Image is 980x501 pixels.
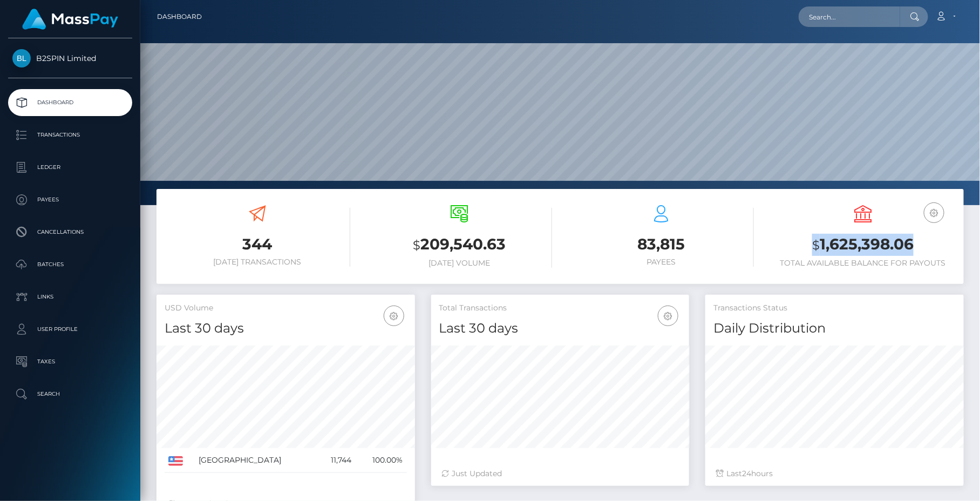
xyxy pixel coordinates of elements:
[439,303,682,314] h5: Total Transactions
[195,448,317,473] td: [GEOGRAPHIC_DATA]
[8,348,132,375] a: Taxes
[366,259,552,268] h6: [DATE] Volume
[716,468,953,479] div: Last hours
[168,456,183,466] img: US.png
[568,258,754,267] h6: Payees
[8,219,132,246] a: Cancellations
[8,381,132,408] a: Search
[12,256,128,273] p: Batches
[8,89,132,116] a: Dashboard
[12,386,128,402] p: Search
[165,258,350,267] h6: [DATE] Transactions
[8,53,132,63] span: B2SPIN Limited
[12,321,128,337] p: User Profile
[770,259,956,268] h6: Total Available Balance for Payouts
[12,49,31,67] img: B2SPIN Limited
[12,159,128,175] p: Ledger
[317,448,356,473] td: 11,744
[165,234,350,255] h3: 344
[8,154,132,181] a: Ledger
[22,9,118,30] img: MassPay Logo
[413,238,420,253] small: $
[355,448,406,473] td: 100.00%
[442,468,679,479] div: Just Updated
[713,303,956,314] h5: Transactions Status
[366,234,552,256] h3: 209,540.63
[12,354,128,370] p: Taxes
[12,94,128,111] p: Dashboard
[568,234,754,255] h3: 83,815
[157,5,202,28] a: Dashboard
[8,316,132,343] a: User Profile
[12,192,128,208] p: Payees
[812,238,820,253] small: $
[439,319,682,338] h4: Last 30 days
[165,303,407,314] h5: USD Volume
[8,186,132,213] a: Payees
[770,234,956,256] h3: 1,625,398.06
[12,224,128,240] p: Cancellations
[12,127,128,143] p: Transactions
[713,319,956,338] h4: Daily Distribution
[8,283,132,310] a: Links
[8,121,132,148] a: Transactions
[742,469,751,478] span: 24
[165,319,407,338] h4: Last 30 days
[799,6,900,27] input: Search...
[8,251,132,278] a: Batches
[12,289,128,305] p: Links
